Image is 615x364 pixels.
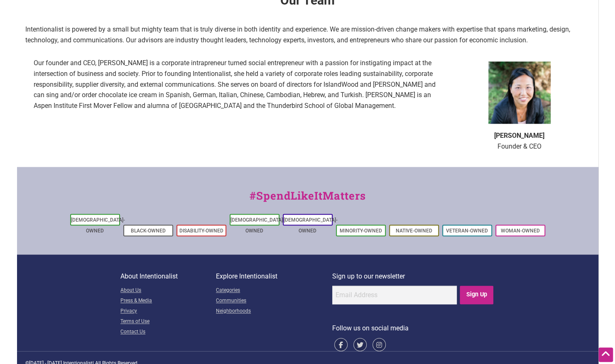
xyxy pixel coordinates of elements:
[34,58,441,111] p: Our founder and CEO, [PERSON_NAME] is a corporate intrapreneur turned social entrepreneur with a ...
[460,286,493,304] input: Sign Up
[216,271,332,282] p: Explore Intentionalist
[494,132,544,139] b: [PERSON_NAME]
[332,323,495,334] p: Follow us on social media
[120,327,216,337] a: Contact Us
[230,217,284,234] a: [DEMOGRAPHIC_DATA]-Owned
[120,306,216,317] a: Privacy
[179,228,223,234] a: Disability-Owned
[120,317,216,327] a: Terms of Use
[216,306,332,317] a: Neighborhoods
[446,228,488,234] a: Veteran-Owned
[25,24,590,45] p: Intentionalist is powered by a small but mighty team that is truly diverse in both identity and e...
[71,217,125,234] a: [DEMOGRAPHIC_DATA]-Owned
[488,61,551,124] img: fullsizeoutput_85a1-300x300.jpeg
[216,286,332,296] a: Categories
[501,228,540,234] a: Woman-Owned
[457,130,582,151] p: Founder & CEO
[284,217,338,234] a: [DEMOGRAPHIC_DATA]-Owned
[598,347,613,362] div: Scroll Back to Top
[332,286,457,304] input: Email Address
[340,228,382,234] a: Minority-Owned
[332,271,495,282] p: Sign up to our newsletter
[120,296,216,306] a: Press & Media
[120,271,216,282] p: About Intentionalist
[216,296,332,306] a: Communities
[120,286,216,296] a: About Us
[396,228,432,234] a: Native-Owned
[131,228,166,234] a: Black-Owned
[17,188,598,212] div: #SpendLikeItMatters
